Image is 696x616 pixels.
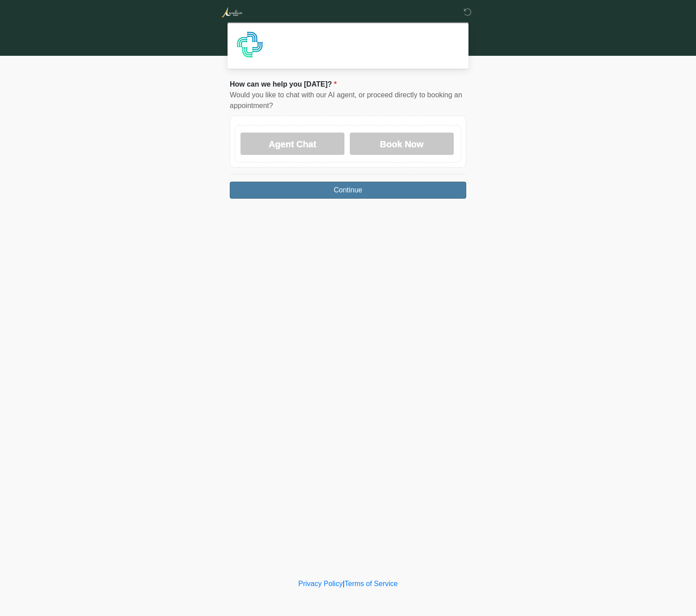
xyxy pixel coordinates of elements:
img: Agent Avatar [236,31,263,58]
label: How can we help you [DATE]? [230,79,337,90]
label: Agent Chat [240,133,344,155]
a: Privacy Policy [298,580,343,587]
button: Continue [230,182,466,199]
a: Terms of Service [344,580,398,587]
a: | [343,580,344,587]
label: Book Now [350,133,454,155]
img: Aurelion Med Spa Logo [221,7,243,18]
div: Would you like to chat with our AI agent, or proceed directly to booking an appointment? [230,90,466,111]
